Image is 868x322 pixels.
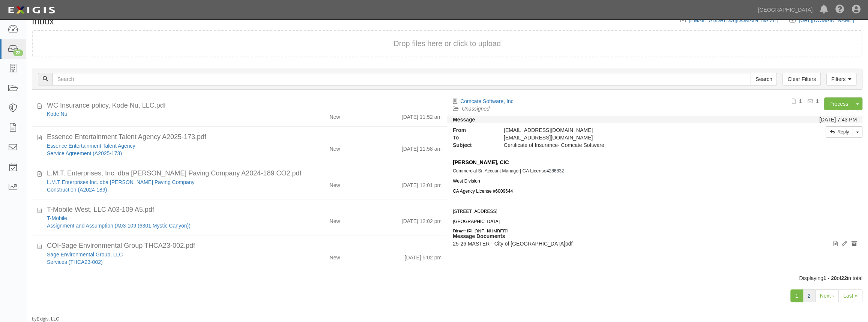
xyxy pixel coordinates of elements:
input: Search [751,73,777,85]
div: Essence Entertainment Talent Agency [47,142,272,150]
div: New [329,251,340,261]
b: 1 [816,98,819,104]
a: Clear Filters [782,73,820,85]
div: [DATE] 12:01 pm [402,178,442,189]
div: [DATE] 7:43 PM [819,116,857,123]
strong: To [447,134,498,141]
div: L.M.T Enterprises Inc. dba Tyner Paving Company [47,178,272,186]
div: Certificate of Insurance- Comcate Software [498,141,753,149]
a: Last » [838,289,862,302]
div: Sage Environmental Group, LLC [47,251,272,258]
div: Assignment and Assumption (A03-109 (6301 Mystic Canyon)) [47,222,272,229]
b: 1 - 20 [823,275,837,281]
div: WC Insurance policy, Kode Nu, LLC.pdf [47,101,442,111]
span: [PERSON_NAME], CIC [453,159,509,165]
div: Kode Nu [47,110,272,118]
a: [EMAIL_ADDRESS][DOMAIN_NAME] [689,17,778,23]
i: Edit document [842,241,847,247]
a: [GEOGRAPHIC_DATA] [754,2,816,17]
b: 22 [841,275,847,281]
a: 2 [803,289,815,302]
a: Sage Environmental Group, LLC [47,252,123,258]
b: 1 [799,98,802,104]
div: party-yae9hn@chinohills.complianz.com [498,134,753,141]
a: Filters [826,73,856,85]
div: New [329,110,340,121]
a: Service Agreement (A2025-173) [47,150,122,156]
div: Service Agreement (A2025-173) [47,150,272,157]
strong: Subject [447,141,498,149]
a: Services (THCA23-002) [47,259,103,265]
span: Direct: [PHONE_NUMBER] [453,229,508,234]
i: Help Center - Complianz [835,5,844,14]
span: 4286832 [547,168,564,174]
a: T-Mobile [47,215,67,221]
a: Kode Nu [47,111,67,117]
div: L.M.T. Enterprises, Inc. dba Tyner Paving Company A2024-189 CO2.pdf [47,169,442,178]
div: [DATE] 12:02 pm [402,214,442,225]
span: [STREET_ADDRESS] [453,209,497,214]
div: New [329,142,340,153]
a: L.M.T Enterprises Inc. dba [PERSON_NAME] Paving Company [47,179,194,185]
p: 25-26 MASTER - City of [GEOGRAPHIC_DATA]pdf [453,240,857,247]
div: Services (THCA23-002) [47,258,272,266]
a: Comcate Software, Inc [460,98,514,104]
strong: Message [453,117,475,123]
a: Exigis, LLC [37,316,59,322]
span: Commercial Sr. Account Manager [453,168,520,174]
div: [DATE] 5:02 pm [404,251,442,261]
span: West Division [453,178,480,184]
a: Unassigned [462,106,490,112]
div: [EMAIL_ADDRESS][DOMAIN_NAME] [498,126,753,134]
div: New [329,214,340,225]
button: Drop files here or click to upload [393,38,501,49]
input: Search [53,73,751,85]
span: | CA License [520,168,547,174]
div: Displaying of in total [26,274,868,282]
a: Construction (A2024-189) [47,187,107,193]
a: Assignment and Assumption (A03-109 (6301 Mystic Canyon)) [47,223,191,229]
strong: Message Documents [453,233,505,239]
div: [DATE] 11:58 am [402,142,442,153]
h1: Inbox [32,16,54,26]
i: Archive document [851,241,857,247]
div: [DATE] 11:52 am [402,110,442,121]
a: [URL][DOMAIN_NAME] [799,17,862,23]
div: T-Mobile [47,214,272,222]
a: Next › [815,289,839,302]
a: Reply [826,126,853,138]
div: 22 [13,49,23,56]
span: [GEOGRAPHIC_DATA] [453,219,500,224]
div: T-Mobile West, LLC A03-109 A5.pdf [47,205,442,215]
img: logo-5460c22ac91f19d4615b14bd174203de0afe785f0fc80cf4dbbc73dc1793850b.png [6,3,57,17]
div: Essence Entertainment Talent Agency A2025-173.pdf [47,132,442,142]
a: Process [824,97,853,110]
strong: From [447,126,498,134]
a: Essence Entertainment Talent Agency [47,143,135,149]
i: View [833,241,837,247]
span: CA Agency License #6009644 [453,189,513,194]
div: Construction (A2024-189) [47,186,272,193]
div: New [329,178,340,189]
a: 1 [790,289,803,302]
div: COI-Sage Environmental Group THCA23-002.pdf [47,241,442,251]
